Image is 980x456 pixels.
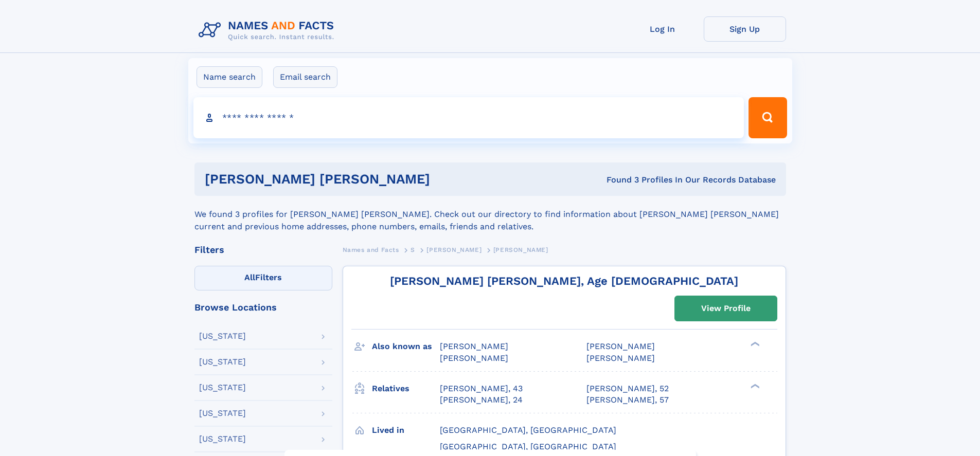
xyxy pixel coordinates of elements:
[343,243,399,256] a: Names and Facts
[675,296,777,321] a: View Profile
[426,243,482,256] a: [PERSON_NAME]
[586,353,655,363] span: [PERSON_NAME]
[704,16,786,42] a: Sign Up
[194,196,786,233] div: We found 3 profiles for [PERSON_NAME] [PERSON_NAME]. Check out our directory to find information ...
[199,332,246,340] div: [US_STATE]
[390,275,738,287] a: [PERSON_NAME] [PERSON_NAME], Age [DEMOGRAPHIC_DATA]
[586,341,655,351] span: [PERSON_NAME]
[199,409,246,417] div: [US_STATE]
[273,66,337,88] label: Email search
[372,338,440,355] h3: Also known as
[372,380,440,397] h3: Relatives
[199,384,246,392] div: [US_STATE]
[518,174,776,186] div: Found 3 Profiles In Our Records Database
[493,246,548,253] span: [PERSON_NAME]
[194,266,332,290] label: Filters
[440,341,508,351] span: [PERSON_NAME]
[621,16,704,42] a: Log In
[440,425,616,435] span: [GEOGRAPHIC_DATA], [GEOGRAPHIC_DATA]
[199,358,246,366] div: [US_STATE]
[205,173,519,186] h1: [PERSON_NAME] [PERSON_NAME]
[194,16,343,44] img: Logo Names and Facts
[748,341,760,348] div: ❯
[372,422,440,439] h3: Lived in
[194,303,332,312] div: Browse Locations
[748,382,760,389] div: ❯
[411,246,415,253] span: S
[194,245,332,254] div: Filters
[199,435,246,443] div: [US_STATE]
[586,394,669,406] a: [PERSON_NAME], 57
[426,246,482,253] span: [PERSON_NAME]
[193,97,744,138] input: search input
[197,66,262,88] label: Name search
[701,297,751,320] div: View Profile
[440,394,523,406] a: [PERSON_NAME], 24
[440,353,508,363] span: [PERSON_NAME]
[586,383,669,394] a: [PERSON_NAME], 52
[440,442,616,451] span: [GEOGRAPHIC_DATA], [GEOGRAPHIC_DATA]
[749,97,787,138] button: Search Button
[244,272,255,282] span: All
[411,243,415,256] a: S
[440,383,523,394] a: [PERSON_NAME], 43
